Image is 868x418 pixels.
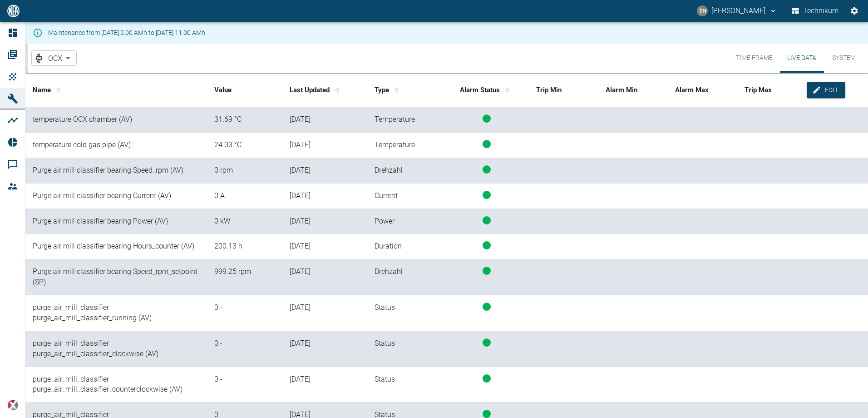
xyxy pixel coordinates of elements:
a: OCX [34,53,62,64]
div: 0 - [214,303,275,313]
div: 8/8/2025, 2:25:30 PM [290,374,360,385]
th: Alarm Max [668,73,737,107]
img: logo [6,5,20,17]
td: Drehzahl [367,259,444,295]
th: Trip Min [529,73,598,107]
div: Maintenance from [DATE] 2:00 AMh to [DATE] 11:00 AMh [48,25,205,41]
button: thomas.hosten@neuman-esser.de [695,3,779,19]
div: 8/8/2025, 2:25:30 PM [290,114,360,125]
td: Purge air mill classifier bearing Speed_rpm (AV) [25,158,207,184]
td: purge_air_mill_classifier purge_air_mill_classifier_running (AV) [25,295,207,331]
td: temperature cold gas pipe (AV) [25,133,207,158]
span: status-running [483,140,491,148]
button: Live Data [780,44,824,73]
td: purge_air_mill_classifier purge_air_mill_classifier_counterclockwise (AV) [25,367,207,403]
span: sort-time [331,86,343,95]
span: status-running [483,165,491,174]
div: 8/8/2025, 2:25:30 PM [290,303,360,313]
button: Settings [846,3,863,19]
div: 8/8/2025, 2:25:30 PM [290,165,360,176]
button: System [824,44,864,73]
span: status-running [483,267,491,275]
button: Time Frame [729,44,780,73]
div: 24.03 °C [214,140,275,150]
div: 0 kW [214,216,275,227]
td: Temperature [367,133,444,158]
span: sort-name [53,86,64,95]
th: Value [207,73,282,107]
div: 8/8/2025, 2:25:30 PM [290,216,360,227]
div: 999.25 rpm [214,267,275,277]
span: status-running [483,303,491,311]
div: 0 - [214,338,275,349]
td: Temperature [367,107,444,133]
span: status-running [483,410,491,418]
span: sort-type [391,86,403,95]
span: status-running [483,216,491,224]
div: 8/8/2025, 2:25:30 PM [290,338,360,349]
div: TH [697,5,708,16]
td: temperature OCX chamber (AV) [25,107,207,133]
th: Alarm Min [598,73,668,107]
td: Status [367,295,444,331]
td: Purge air mill classifier bearing Current (AV) [25,184,207,209]
td: Power [367,209,444,234]
th: Type [367,73,444,107]
span: sort-status [502,86,513,95]
span: status-running [483,338,491,347]
span: status-running [483,374,491,383]
th: Name [25,73,207,107]
div: 8/8/2025, 2:25:30 PM [290,191,360,201]
span: status-running [483,114,491,123]
th: Alarm Status [444,73,529,107]
div: 8/8/2025, 2:25:30 PM [290,241,360,252]
span: status-running [483,241,491,249]
button: Technikum [790,3,841,19]
td: Status [367,331,444,367]
td: Current [367,184,444,209]
img: Xplore Logo [7,400,18,411]
td: Purge air mill classifier bearing Power (AV) [25,209,207,234]
span: status-running [483,191,491,199]
div: 8/8/2025, 2:25:30 PM [290,267,360,277]
button: edit-alarms [807,82,845,99]
div: 200.13333 h [214,241,275,252]
div: 31.69 °C [214,114,275,125]
div: 0 rpm [214,165,275,176]
th: Last Updated [282,73,367,107]
td: Status [367,367,444,403]
th: Trip Max [737,73,807,107]
td: purge_air_mill_classifier purge_air_mill_classifier_clockwise (AV) [25,331,207,367]
td: Purge air mill classifier bearing Hours_counter (AV) [25,234,207,259]
div: 0 A [214,191,275,201]
div: 0 - [214,374,275,385]
td: Duration [367,234,444,259]
td: Purge air mill classifier bearing Speed_rpm_setpoint (SP) [25,259,207,295]
td: Drehzahl [367,158,444,184]
div: 8/8/2025, 2:25:30 PM [290,140,360,150]
span: OCX [48,53,62,64]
